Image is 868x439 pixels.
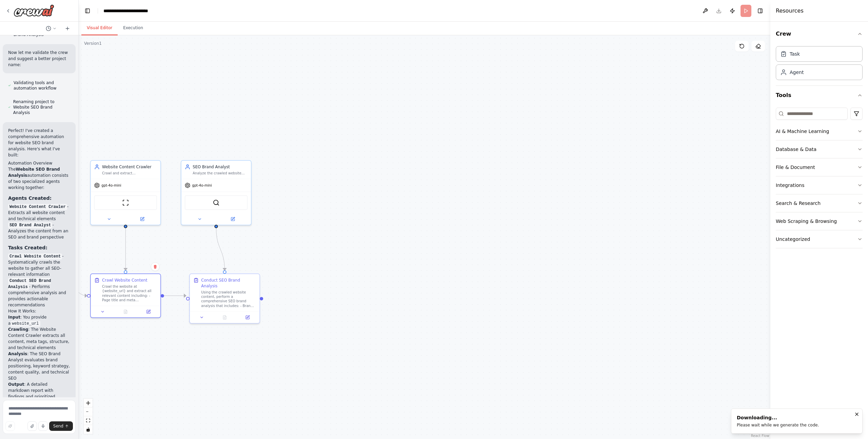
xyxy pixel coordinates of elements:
button: Crew [776,24,863,43]
div: Search & Research [776,200,821,207]
span: gpt-4o-mini [101,183,121,188]
code: website_url [11,321,40,327]
h4: Resources [776,7,804,15]
div: SEO Brand Analyst [193,164,248,170]
button: fit view [84,416,93,425]
li: - Systematically crawls the website to gather all SEO-relevant information [8,253,70,278]
li: : A detailed markdown report with findings and prioritized recommendations [8,381,70,406]
button: Hide left sidebar [83,6,92,16]
strong: Analysis [8,351,27,356]
button: File & Document [776,158,863,176]
div: Analyze the crawled website content to evaluate brand positioning, keyword strategy, content qual... [193,171,248,175]
button: Visual Editor [81,21,118,35]
li: - Extracts all website content and technical elements [8,204,70,222]
strong: Crawling [8,327,28,332]
div: AI & Machine Learning [776,128,829,135]
h3: Tasks Created: [8,244,70,251]
li: - Performs comprehensive analysis and provides actionable recommendations [8,278,70,308]
div: Agent [790,69,804,76]
span: Validating tools and automation workflow [14,80,70,91]
button: Improve this prompt [5,421,15,431]
button: Open in side panel [139,308,158,315]
code: Crawl Website Content [8,253,62,260]
div: Please wait while we generate the code. [737,422,819,428]
nav: breadcrumb [103,7,166,14]
img: SerperDevTool [213,199,220,206]
button: Tools [776,86,863,105]
g: Edge from triggers to 175bfd02-54f0-435e-beae-67f61752f6cd [63,278,87,299]
div: Crew [776,43,863,85]
button: zoom out [84,407,93,416]
h2: Automation Overview [8,160,70,166]
code: SEO Brand Analyst [8,222,52,228]
button: Open in side panel [217,216,249,223]
div: SEO Brand AnalystAnalyze the crawled website content to evaluate brand positioning, keyword strat... [181,160,252,225]
button: Web Scraping & Browsing [776,212,863,230]
button: zoom in [84,399,93,407]
code: Conduct SEO Brand Analysis [8,278,51,290]
div: Uncategorized [776,236,810,243]
strong: Input [8,315,20,320]
img: ScrapeWebsiteTool [122,199,129,206]
div: Tools [776,105,863,254]
p: Now let me validate the crew and suggest a better project name: [8,50,70,68]
span: Send [53,423,63,429]
div: Integrations [776,182,804,189]
g: Edge from 6dd86d04-5264-498b-b009-f6cb07458cf2 to 175bfd02-54f0-435e-beae-67f61752f6cd [123,228,129,270]
strong: Output [8,382,24,387]
div: Version 1 [84,41,102,46]
button: No output available [213,314,237,321]
button: Open in side panel [238,314,257,321]
li: : The SEO Brand Analyst evaluates brand positioning, keyword strategy, content quality, and techn... [8,351,70,381]
div: Crawl and extract comprehensive content from {website_url}, including all text, metadata, structu... [102,171,157,175]
button: No output available [114,308,138,315]
div: Task [790,51,800,57]
li: : You provide a [8,314,70,326]
div: Conduct SEO Brand Analysis [201,278,256,289]
button: Switch to previous chat [43,24,59,33]
p: The automation consists of two specialized agents working together: [8,166,70,191]
div: Website Content Crawler [102,164,157,170]
span: Renaming project to Website SEO Brand Analysis [13,99,70,115]
div: Website Content CrawlerCrawl and extract comprehensive content from {website_url}, including all ... [90,160,161,225]
button: Uncategorized [776,230,863,248]
button: Upload files [27,421,37,431]
div: Using the crawled website content, perform a comprehensive SEO brand analysis that includes: - Br... [201,290,256,308]
button: Integrations [776,176,863,194]
h2: How It Works: [8,308,70,314]
span: gpt-4o-mini [192,183,212,188]
li: : The Website Content Crawler extracts all content, meta tags, structure, and technical elements [8,326,70,351]
div: Database & Data [776,146,816,153]
g: Edge from ac5ee7bf-a07d-4cfa-9af9-742066fa2a8f to 8194b876-ca0d-4172-8ea9-82e004f53942 [213,228,228,270]
code: Website Content Crawler [8,204,67,210]
img: Logo [14,4,54,17]
p: Perfect! I've created a comprehensive automation for website SEO brand analysis. Here's what I've... [8,128,70,158]
button: Start a new chat [62,24,73,33]
button: Open in side panel [126,216,158,223]
g: Edge from 175bfd02-54f0-435e-beae-67f61752f6cd to 8194b876-ca0d-4172-8ea9-82e004f53942 [164,293,186,299]
button: Delete node [151,262,160,271]
button: Click to speak your automation idea [38,421,48,431]
button: Hide right sidebar [755,6,765,16]
button: Database & Data [776,140,863,158]
button: toggle interactivity [84,425,93,434]
h3: Agents Created: [8,195,70,202]
div: Crawl Website Content [102,278,147,283]
div: Conduct SEO Brand AnalysisUsing the crawled website content, perform a comprehensive SEO brand an... [189,273,260,324]
button: AI & Machine Learning [776,122,863,140]
button: Execution [118,21,149,35]
div: Web Scraping & Browsing [776,218,837,225]
button: Send [49,421,73,431]
div: React Flow controls [84,399,93,434]
button: Search & Research [776,194,863,212]
div: Crawl Website ContentCrawl the website at {website_url} and extract all relevant content includin... [90,273,161,318]
strong: Website SEO Brand Analysis [8,167,60,178]
div: Crawl the website at {website_url} and extract all relevant content including: - Page title and m... [102,284,157,302]
div: Downloading... [737,414,819,421]
div: File & Document [776,164,815,171]
li: - Analyzes the content from an SEO and brand perspective [8,222,70,240]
